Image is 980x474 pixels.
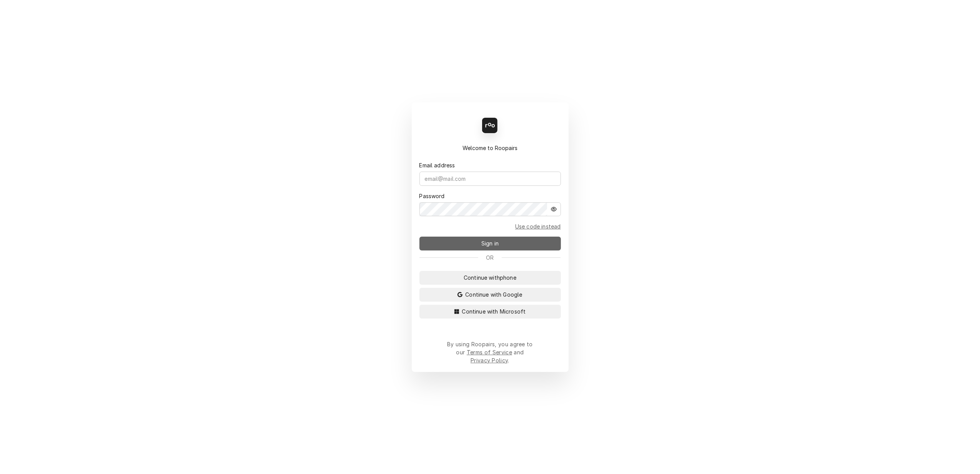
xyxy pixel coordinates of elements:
[467,349,512,355] a: Terms of Service
[419,144,561,152] div: Welcome to Roopairs
[419,271,561,285] button: Continue withphone
[419,288,561,302] button: Continue with Google
[515,222,561,230] a: Go to Email and code form
[419,254,561,262] div: Or
[471,357,508,364] a: Privacy Policy
[461,307,527,315] span: Continue with Microsoft
[429,121,444,129] span: Back
[419,161,455,169] label: Email address
[419,237,561,250] button: Sign in
[419,172,561,186] input: email@mail.com
[419,305,561,319] button: Continue with Microsoft
[464,290,524,299] span: Continue with Google
[419,192,445,200] label: Password
[447,340,533,364] div: By using Roopairs, you agree to our and .
[480,239,500,247] span: Sign in
[462,274,518,282] span: Continue with phone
